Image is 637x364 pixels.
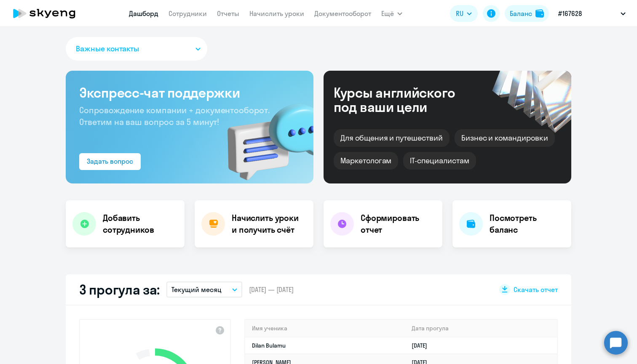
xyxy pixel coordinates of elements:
img: bg-img [215,89,313,183]
h4: Сформировать отчет [361,212,436,236]
div: Маркетологам [334,152,398,170]
button: Ещё [381,5,402,22]
div: Для общения и путешествий [334,129,450,147]
h2: 3 прогула за: [79,281,160,298]
a: Dilan Bulamu [252,342,286,349]
a: Сотрудники [169,9,207,18]
span: Сопровождение компании + документооборот. Ответим на ваш вопрос за 5 минут! [79,105,270,127]
span: Скачать отчет [514,285,558,294]
h4: Начислить уроки и получить счёт [232,212,305,236]
button: RU [450,5,478,22]
h4: Добавить сотрудников [103,212,178,236]
button: Важные контакты [66,37,207,61]
a: [DATE] [412,342,434,349]
span: Важные контакты [76,43,139,54]
span: RU [456,8,463,19]
div: Баланс [510,8,532,19]
img: balance [535,9,544,18]
span: [DATE] — [DATE] [249,285,294,294]
button: #167628 [554,3,630,24]
h3: Экспресс-чат поддержки [79,84,300,101]
button: Балансbalance [505,5,549,22]
h4: Посмотреть баланс [490,212,565,236]
button: Задать вопрос [79,153,141,170]
div: IT-специалистам [403,152,476,170]
th: Дата прогула [405,320,557,337]
div: Задать вопрос [87,156,133,166]
div: Курсы английского под ваши цели [334,85,478,114]
a: Дашборд [129,9,158,18]
a: Документооборот [314,9,371,18]
a: Начислить уроки [249,9,304,18]
p: Текущий месяц [171,284,222,295]
span: Ещё [381,8,394,19]
div: Бизнес и командировки [455,129,555,147]
th: Имя ученика [245,320,405,337]
a: Отчеты [217,9,239,18]
button: Текущий месяц [166,282,242,298]
p: #167628 [558,8,582,19]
